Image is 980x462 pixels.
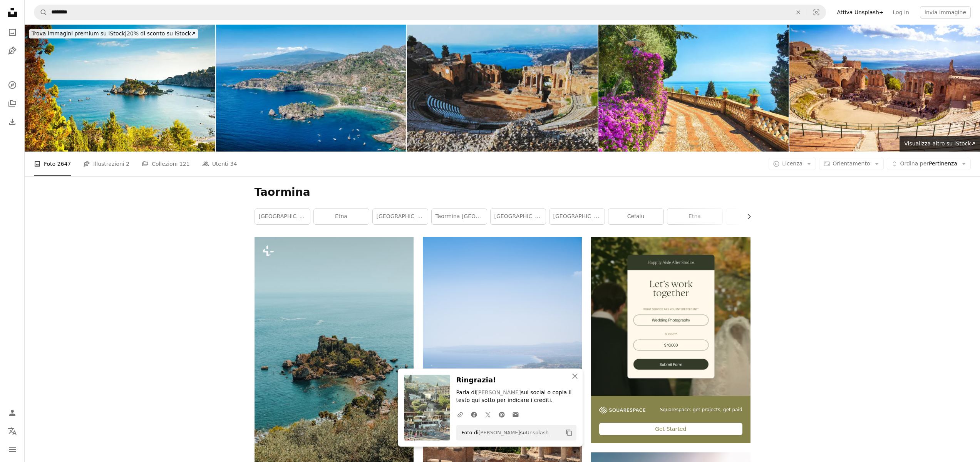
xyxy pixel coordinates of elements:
a: etna [314,209,369,224]
a: Illustrazioni 2 [83,152,129,176]
button: Elimina [790,5,807,20]
span: Licenza [782,160,802,167]
span: Ordina per [900,160,929,167]
span: Orientamento [833,160,870,167]
a: [GEOGRAPHIC_DATA] [255,209,310,224]
a: Unsplash [526,430,549,435]
button: Invia immagine [920,6,971,18]
a: Una vista di una città e dell'oceano da un edificio alto [423,352,582,359]
a: Log in [888,6,914,18]
span: 2 [126,160,129,168]
span: Foto di su [458,427,549,439]
a: Cronologia download [5,114,20,130]
a: Utenti 34 [202,152,237,176]
a: Trova immagini premium su iStock|20% di sconto su iStock↗ [25,25,203,43]
img: file-1747939393036-2c53a76c450aimage [591,237,750,396]
button: Lingua [5,424,20,439]
a: [PERSON_NAME] [479,430,520,435]
a: Collezioni [5,96,20,111]
a: [GEOGRAPHIC_DATA] [373,209,428,224]
a: Foto [5,25,20,40]
div: Get Started [599,423,742,435]
img: Antico Teatro Greco di Taormina con Vista Costiera [407,25,598,152]
form: Trova visual in tutto il sito [34,5,826,20]
a: Condividi su Twitter [481,407,495,422]
img: Taormina [598,25,789,152]
button: Ricerca visiva [807,5,826,20]
a: Taormina [GEOGRAPHIC_DATA] [432,209,487,224]
a: isola bella [726,209,781,224]
button: Orientamento [819,158,883,170]
a: [GEOGRAPHIC_DATA] [491,209,546,224]
button: Cerca su Unsplash [34,5,47,20]
a: Una piccola isola in mezzo all'oceano [255,352,414,359]
a: Esplora [5,77,20,93]
button: Copia negli appunti [563,426,576,439]
a: Squarespace: get projects, get paidGet Started [591,237,750,443]
span: 20% di sconto su iStock ↗ [32,30,196,37]
span: Visualizza altro su iStock ↗ [904,140,975,147]
p: Parla di sui social o copia il testo qui sotto per indicare i crediti. [456,389,576,404]
a: cefalu [608,209,663,224]
a: Collezioni 121 [142,152,190,176]
button: Licenza [769,158,816,170]
a: Illustrazioni [5,43,20,58]
a: Condividi su Facebook [467,407,481,422]
a: [GEOGRAPHIC_DATA] [549,209,605,224]
span: Pertinenza [900,160,957,168]
a: Etna [667,209,722,224]
a: Condividi per email [509,407,523,422]
a: Condividi su Pinterest [495,407,509,422]
img: Paesaggio con bellezza dell'Isola Bella a Taormina, Sicilia [216,25,407,152]
span: Trova immagini premium su iStock | [32,30,127,37]
span: 34 [230,160,237,168]
a: Visualizza altro su iStock↗ [900,136,980,152]
span: Squarespace: get projects, get paid [660,407,742,413]
a: Accedi / Registrati [5,405,20,420]
h1: Taormina [255,185,750,199]
img: file-1747939142011-51e5cc87e3c9 [599,407,645,414]
img: Teatro greco di Taormina, Sicilia. [789,25,980,152]
h3: Ringrazia! [456,375,576,386]
a: Attiva Unsplash+ [832,6,888,18]
a: [PERSON_NAME] [476,389,521,395]
button: Ordina perPertinenza [887,158,971,170]
button: scorri la lista a destra [742,209,750,224]
span: 121 [179,160,190,168]
img: Italia, Sicilia, Taormina, l'Isola Bella [25,25,215,152]
button: Menu [5,442,20,457]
